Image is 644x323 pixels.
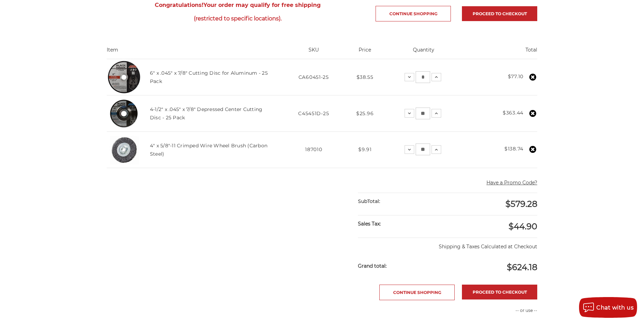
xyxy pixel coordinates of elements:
[107,12,368,25] span: (restricted to specific locations).
[358,221,381,227] strong: Sales Tax:
[505,199,537,209] span: $579.28
[596,304,634,311] span: Chat with us
[107,96,141,131] img: 4-1/2" x 3/64" x 7/8" Depressed Center Type 27 Cut Off Wheel
[579,297,637,318] button: Chat with us
[299,74,329,80] span: CA60451-25
[416,71,430,83] input: 6" x .045" x 7/8" Cutting Disc for Aluminum - 25 Pack Quantity:
[509,221,537,231] span: $44.90
[379,285,455,300] a: Continue Shopping
[155,2,203,8] strong: Congratulations!
[507,262,537,272] span: $624.18
[416,108,430,119] input: 4-1/2" x .045" x 7/8" Depressed Center Cutting Disc - 25 Pack Quantity:
[357,74,373,80] span: $38.55
[462,6,537,21] a: Proceed to checkout
[462,285,537,299] a: Proceed to checkout
[383,46,464,59] th: Quantity
[486,179,537,186] button: Have a Promo Code?
[356,110,373,117] span: $25.96
[358,263,387,269] strong: Grand total:
[376,6,451,21] a: Continue Shopping
[358,146,372,153] span: $9.91
[464,46,537,59] th: Total
[358,193,448,210] div: SubTotal:
[150,106,263,121] a: 4-1/2" x .045" x 7/8" Depressed Center Cutting Disc - 25 Pack
[298,110,329,117] span: C45451D-25
[281,46,347,59] th: SKU
[107,46,281,59] th: Item
[150,70,268,84] a: 6" x .045" x 7/8" Cutting Disc for Aluminum - 25 Pack
[504,146,523,152] strong: $138.74
[503,110,523,116] strong: $363.44
[508,73,523,80] strong: $77.10
[150,142,267,157] a: 4" x 5/8"-11 Crimped Wire Wheel Brush (Carbon Steel)
[305,146,322,153] span: 187010
[347,46,383,59] th: Price
[451,307,537,314] p: -- or use --
[107,133,141,166] img: 4" x 5/8"-11 Crimped Wire Wheel Brush (Carbon Steel)
[358,238,537,250] p: Shipping & Taxes Calculated at Checkout
[107,60,141,94] img: 6 inch cut off wheel for aluminum
[416,144,430,155] input: 4" x 5/8"-11 Crimped Wire Wheel Brush (Carbon Steel) Quantity:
